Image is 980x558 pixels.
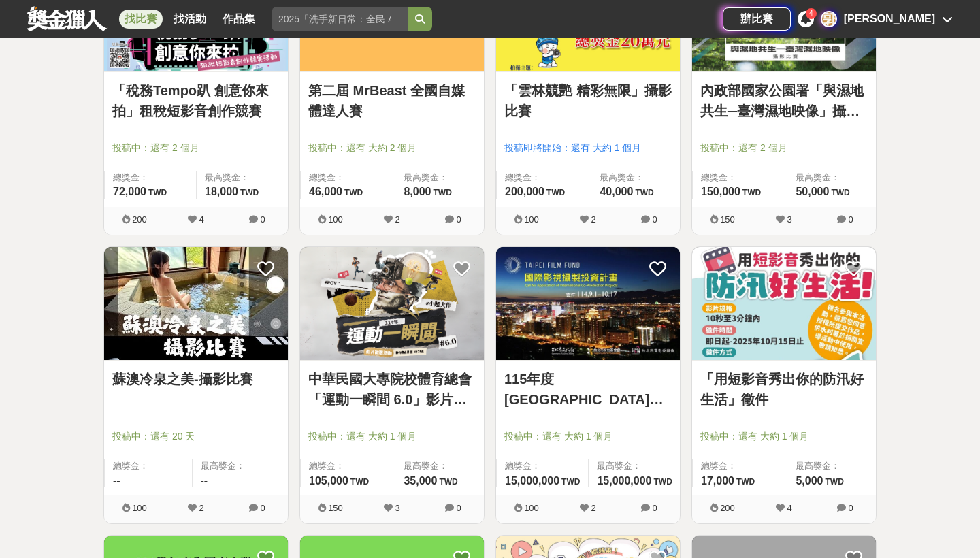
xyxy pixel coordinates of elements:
[505,475,559,487] span: 15,000,000
[217,10,261,29] a: 作品集
[439,477,457,487] span: TWD
[272,7,408,31] input: 2025「洗手新日常：全民 ALL IN」洗手歌全台徵選
[113,459,184,473] span: 總獎金：
[652,503,657,513] span: 0
[113,475,120,487] span: --
[199,214,203,225] span: 4
[328,214,343,225] span: 100
[350,477,369,487] span: TWD
[344,188,363,197] span: TWD
[496,247,680,361] a: Cover Image
[199,503,203,513] span: 2
[796,459,868,473] span: 最高獎金：
[308,80,476,121] a: 第二屆 MrBeast 全國自媒體達人賽
[201,475,208,487] span: --
[112,369,280,389] a: 蘇澳冷泉之美-攝影比賽
[505,186,544,197] span: 200,000
[701,186,740,197] span: 150,000
[404,475,437,487] span: 35,000
[104,247,288,361] a: Cover Image
[300,247,484,361] a: Cover Image
[700,429,868,444] span: 投稿中：還有 大約 1 個月
[168,10,212,29] a: 找活動
[119,10,163,29] a: 找比賽
[701,475,734,487] span: 17,000
[635,188,653,197] span: TWD
[496,247,680,361] img: Cover Image
[404,459,476,473] span: 最高獎金：
[113,186,146,197] span: 72,000
[821,11,837,27] div: 郭
[524,503,539,513] span: 100
[504,141,672,155] span: 投稿即將開始：還有 大約 1 個月
[844,11,935,27] div: [PERSON_NAME]
[308,429,476,444] span: 投稿中：還有 大約 1 個月
[240,188,259,197] span: TWD
[591,214,595,225] span: 2
[309,459,387,473] span: 總獎金：
[434,188,452,197] span: TWD
[796,186,829,197] span: 50,000
[260,214,265,225] span: 0
[112,141,280,155] span: 投稿中：還有 2 個月
[260,503,265,513] span: 0
[308,369,476,410] a: 中華民國大專院校體育總會「運動一瞬間 6.0」影片徵選活動
[848,503,853,513] span: 0
[504,429,672,444] span: 投稿中：還有 大約 1 個月
[597,459,672,473] span: 最高獎金：
[736,477,755,487] span: TWD
[720,503,735,513] span: 200
[328,503,343,513] span: 150
[524,214,539,225] span: 100
[742,188,761,197] span: TWD
[205,186,238,197] span: 18,000
[308,141,476,155] span: 投稿中：還有 大約 2 個月
[700,369,868,410] a: 「用短影音秀出你的防汛好生活」徵件
[300,247,484,361] img: Cover Image
[653,477,672,487] span: TWD
[700,141,868,155] span: 投稿中：還有 2 個月
[395,214,399,225] span: 2
[796,171,868,184] span: 最高獎金：
[309,171,387,184] span: 總獎金：
[309,475,348,487] span: 105,000
[826,477,844,487] span: TWD
[692,247,876,361] img: Cover Image
[831,188,849,197] span: TWD
[205,171,280,184] span: 最高獎金：
[700,80,868,121] a: 內政部國家公園署「與濕地共生─臺灣濕地映像」攝影比賽
[561,477,580,487] span: TWD
[504,80,672,121] a: 「雲林競艷 精彩無限」攝影比賽
[504,369,672,410] a: 115年度[GEOGRAPHIC_DATA]「國際影視攝製投資計畫」
[113,171,188,184] span: 總獎金：
[404,171,476,184] span: 最高獎金：
[112,80,280,121] a: 「稅務Tempo趴 創意你來拍」租稅短影音創作競賽
[505,459,580,473] span: 總獎金：
[104,247,288,361] img: Cover Image
[456,214,461,225] span: 0
[787,503,791,513] span: 4
[701,171,779,184] span: 總獎金：
[456,503,461,513] span: 0
[787,214,791,225] span: 3
[848,214,853,225] span: 0
[701,459,779,473] span: 總獎金：
[201,459,280,473] span: 最高獎金：
[600,186,633,197] span: 40,000
[600,171,672,184] span: 最高獎金：
[132,503,147,513] span: 100
[720,214,735,225] span: 150
[309,186,342,197] span: 46,000
[132,214,147,225] span: 200
[546,188,565,197] span: TWD
[597,475,651,487] span: 15,000,000
[809,10,813,17] span: 4
[404,186,431,197] span: 8,000
[148,188,167,197] span: TWD
[112,429,280,444] span: 投稿中：還有 20 天
[591,503,595,513] span: 2
[723,7,791,31] a: 辦比賽
[652,214,657,225] span: 0
[692,247,876,361] a: Cover Image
